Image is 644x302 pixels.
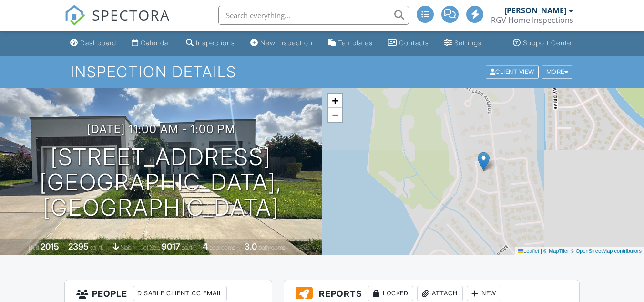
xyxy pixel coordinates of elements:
[90,244,103,251] span: sq. ft.
[246,34,317,52] a: New Inspection
[518,248,539,254] a: Leaflet
[543,248,569,254] a: © MapTiler
[523,39,574,47] div: Support Center
[64,5,85,26] img: The Best Home Inspection Software - Spectora
[196,39,235,47] div: Inspections
[328,94,342,108] a: Zoom in
[64,13,170,33] a: SPECTORA
[87,123,235,135] h3: [DATE] 11:00 am - 1:00 pm
[467,286,501,301] div: New
[162,241,180,251] div: 9017
[368,286,413,301] div: Locked
[66,34,120,52] a: Dashboard
[478,152,490,171] img: Marker
[491,15,573,25] div: RGV Home Inspections
[141,39,171,47] div: Calendar
[571,248,642,254] a: © OpenStreetMap contributors
[541,248,542,254] span: |
[260,39,313,47] div: New Inspection
[68,241,89,251] div: 2395
[218,6,409,25] input: Search everything...
[399,39,429,47] div: Contacts
[29,244,39,251] span: Built
[71,63,573,80] h1: Inspection Details
[328,108,342,122] a: Zoom out
[332,94,338,106] span: +
[80,39,116,47] div: Dashboard
[182,244,194,251] span: sq.ft.
[332,109,338,121] span: −
[15,145,307,220] h1: [STREET_ADDRESS] [GEOGRAPHIC_DATA], [GEOGRAPHIC_DATA]
[245,241,257,251] div: 3.0
[384,34,433,52] a: Contacts
[417,286,463,301] div: Attach
[504,6,566,15] div: [PERSON_NAME]
[338,39,373,47] div: Templates
[509,34,578,52] a: Support Center
[440,34,486,52] a: Settings
[209,244,235,251] span: bedrooms
[324,34,377,52] a: Templates
[92,5,170,25] span: SPECTORA
[121,244,131,251] span: slab
[133,286,227,301] div: Disable Client CC Email
[486,65,539,78] div: Client View
[41,241,59,251] div: 2015
[140,244,160,251] span: Lot Size
[454,39,482,47] div: Settings
[203,241,208,251] div: 4
[485,68,541,75] a: Client View
[258,244,286,251] span: bathrooms
[542,65,573,78] div: More
[128,34,174,52] a: Calendar
[182,34,239,52] a: Inspections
